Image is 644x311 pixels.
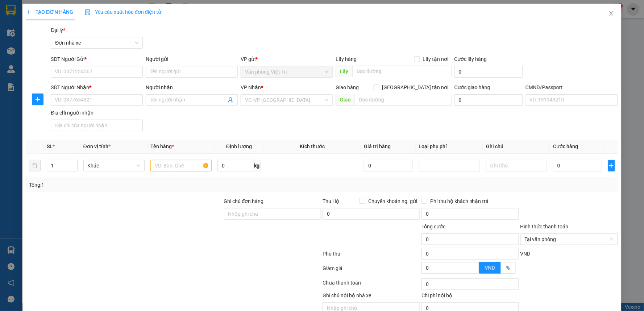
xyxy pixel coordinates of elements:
div: Giảm giá [322,264,421,277]
th: Ghi chú [483,140,550,154]
span: Cước hàng [553,144,578,149]
span: Tổng cước [421,224,445,229]
div: SĐT Người Gửi [51,55,143,63]
span: Kích thước [300,144,325,149]
span: Tại văn phòng [525,234,614,245]
input: VD: Bàn, Ghế [150,160,212,171]
label: Ghi chú đơn hàng [224,198,264,204]
div: VP gửi [241,55,333,63]
span: Tên hàng [150,144,174,149]
span: plus [32,96,43,102]
button: plus [608,160,615,171]
button: Close [601,4,622,24]
div: Phụ thu [322,250,421,262]
button: delete [29,160,41,171]
span: plus [608,163,615,169]
div: Người gửi [146,55,238,63]
span: Giá trị hàng [364,144,391,149]
span: Đơn vị tính [83,144,111,149]
span: Lấy hàng [336,56,357,62]
span: Lấy tận nơi [420,55,452,63]
span: % [506,265,510,271]
input: Ghi chú đơn hàng [224,208,321,220]
span: kg [253,160,261,171]
span: VND [520,251,531,257]
input: Dọc đường [353,66,452,77]
div: Ghi chú nội bộ nhà xe [323,291,420,302]
div: SĐT Người Nhận [51,83,143,91]
input: Cước giao hàng [454,94,523,106]
input: Ghi Chú [486,160,547,171]
div: Tổng: 1 [29,181,249,189]
span: [GEOGRAPHIC_DATA] tận nơi [379,83,452,91]
span: Định lượng [226,144,252,149]
span: Khác [88,160,140,171]
button: plus [32,94,43,105]
li: Hotline: 19001155 [68,27,303,36]
span: plus [26,9,31,14]
span: Đại lý [51,27,65,33]
input: Địa chỉ của người nhận [51,120,143,131]
div: Người nhận [146,83,238,91]
span: VP Nhận [241,84,261,90]
label: Cước giao hàng [454,84,490,90]
span: Giao hàng [336,84,359,90]
b: GỬI : Văn phòng Việt Trì [9,53,117,65]
input: Cước lấy hàng [454,66,523,78]
span: VND [485,265,495,271]
span: Chuyển khoản ng. gửi [365,197,420,205]
span: SL [47,144,53,149]
label: Cước lấy hàng [454,56,487,62]
span: Lấy [336,66,353,77]
div: Chưa thanh toán [322,279,421,291]
label: Hình thức thanh toán [520,224,569,229]
span: user-add [228,97,234,103]
span: Thu Hộ [323,198,339,204]
th: Loại phụ phí [416,140,483,154]
input: 0 [364,160,414,171]
span: Đơn nhà xe [55,37,138,48]
span: TẠO ĐƠN HÀNG [26,9,73,15]
span: Văn phòng Việt Trì [245,66,329,77]
li: Số 10 ngõ 15 Ngọc Hồi, Q.[PERSON_NAME], [GEOGRAPHIC_DATA] [68,18,303,27]
img: icon [85,9,91,15]
input: Dọc đường [355,94,452,105]
span: close [608,11,614,16]
span: Yêu cầu xuất hóa đơn điện tử [85,9,161,15]
img: logo.jpg [9,9,45,45]
div: Địa chỉ người nhận [51,109,143,117]
div: Chi phí nội bộ [421,291,519,302]
span: Phí thu hộ khách nhận trả [427,197,492,205]
div: CMND/Passport [526,83,618,91]
span: Giao [336,94,355,105]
